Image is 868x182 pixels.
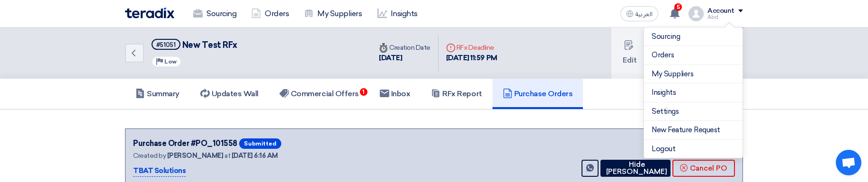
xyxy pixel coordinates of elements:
a: My Suppliers [652,69,735,80]
a: Purchase Orders [492,79,583,109]
p: TBAT Solutions [133,165,186,177]
a: Settings [652,106,735,117]
span: [DATE] 6:16 AM [232,152,278,160]
span: Submitted [239,138,281,149]
a: Inbox [369,79,421,109]
a: Open chat [836,150,861,175]
span: العربية [635,11,653,18]
a: New Feature Request [652,125,735,136]
a: Commercial Offers1 [269,79,369,109]
h5: Updates Wall [200,89,259,99]
span: 1 [360,88,367,96]
div: [DATE] 11:59 PM [446,53,497,64]
button: Edit [611,27,648,79]
h5: Commercial Offers [279,89,359,99]
a: Sourcing [186,3,244,24]
div: Abd [707,15,743,20]
li: Logout [644,140,743,158]
span: New Test RFx [182,40,237,50]
img: Teradix logo [125,8,174,18]
div: [DATE] [379,53,430,64]
h5: Summary [135,89,179,99]
div: Account [707,7,734,15]
span: [PERSON_NAME] [167,152,224,160]
a: Orders [244,3,296,24]
a: Summary [125,79,190,109]
a: Insights [652,87,735,98]
span: Low [164,58,177,65]
div: Creation Date [379,43,430,53]
img: profile_test.png [689,6,704,21]
a: My Suppliers [296,3,369,24]
span: Created by [133,152,166,160]
h5: Purchase Orders [503,89,573,99]
a: Updates Wall [190,79,269,109]
button: العربية [620,6,658,21]
a: Insights [370,3,425,24]
div: Purchase Order #PO_101558 [133,138,237,149]
h5: New Test RFx [152,39,237,51]
span: 5 [674,3,682,11]
button: Hide [PERSON_NAME] [600,160,671,177]
a: RFx Report [421,79,492,109]
h5: RFx Report [431,89,482,99]
span: at [224,152,230,160]
button: Cancel PO [672,160,735,177]
div: #51051 [156,42,176,48]
a: Orders [652,50,735,61]
h5: Inbox [380,89,411,99]
div: RFx Deadline [446,43,497,53]
a: Sourcing [652,31,735,42]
